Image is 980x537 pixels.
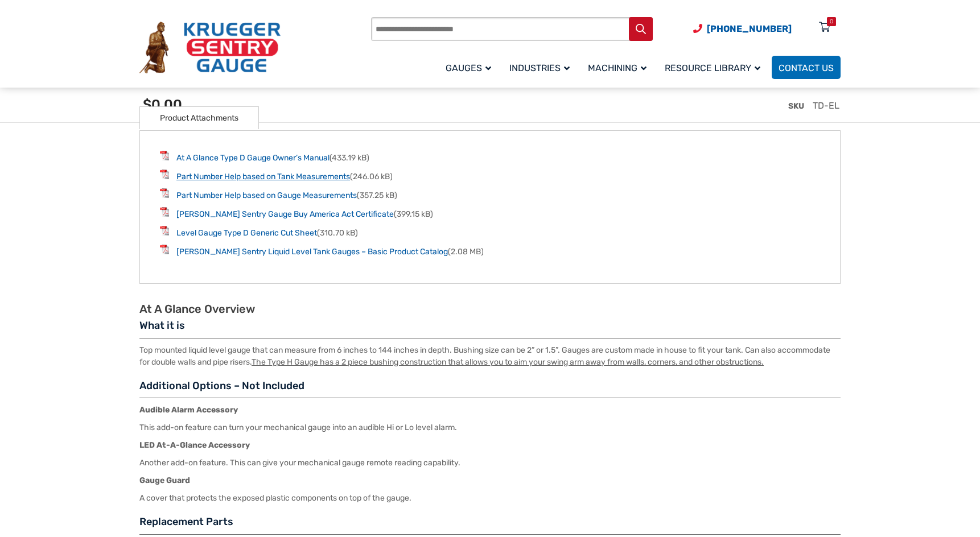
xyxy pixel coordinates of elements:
li: (433.19 kB) [160,151,820,164]
a: [PERSON_NAME] Sentry Gauge Buy America Act Certificate [176,209,394,219]
span: Gauges [446,63,491,73]
a: Resource Library [658,54,772,81]
h3: Additional Options – Not Included [139,379,841,399]
strong: Gauge Guard [139,476,190,485]
h3: What it is [139,319,841,338]
a: Phone Number (920) 434-8860 [693,22,792,36]
a: Industries [503,54,581,81]
span: Machining [588,63,647,73]
a: Part Number Help based on Tank Measurements [176,172,350,181]
span: Contact Us [779,63,834,73]
h3: Replacement Parts [139,515,841,535]
a: Contact Us [772,56,841,79]
li: (310.70 kB) [160,226,820,239]
li: (2.08 MB) [160,245,820,258]
p: Another add-on feature. This can give your mechanical gauge remote reading capability. [139,457,841,469]
li: (399.15 kB) [160,207,820,220]
a: Level Gauge Type D Generic Cut Sheet [176,228,317,238]
a: Machining [581,54,658,81]
strong: Audible Alarm Accessory [139,405,238,415]
p: A cover that protects the exposed plastic components on top of the gauge. [139,492,841,504]
a: [PERSON_NAME] Sentry Liquid Level Tank Gauges – Basic Product Catalog [176,247,448,257]
u: The Type H Gauge has a 2 piece bushing construction that allows you to aim your swing arm away fr... [252,357,764,367]
a: Part Number Help based on Gauge Measurements [176,191,357,200]
span: [PHONE_NUMBER] [707,23,792,34]
div: 0 [830,17,833,26]
p: This add-on feature can turn your mechanical gauge into an audible Hi or Lo level alarm. [139,422,841,433]
span: SKU [788,101,804,111]
a: Gauges [439,54,503,81]
h2: At A Glance Overview [139,302,841,316]
span: Industries [509,63,570,73]
span: TD-EL [813,100,839,111]
li: (357.25 kB) [160,188,820,201]
li: (246.06 kB) [160,170,820,183]
p: Top mounted liquid level gauge that can measure from 6 inches to 144 inches in depth. Bushing siz... [139,344,841,368]
strong: LED At-A-Glance Accessory [139,440,250,450]
img: Krueger Sentry Gauge [139,22,281,74]
span: Resource Library [665,63,760,73]
a: At A Glance Type D Gauge Owner’s Manual [176,153,330,163]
